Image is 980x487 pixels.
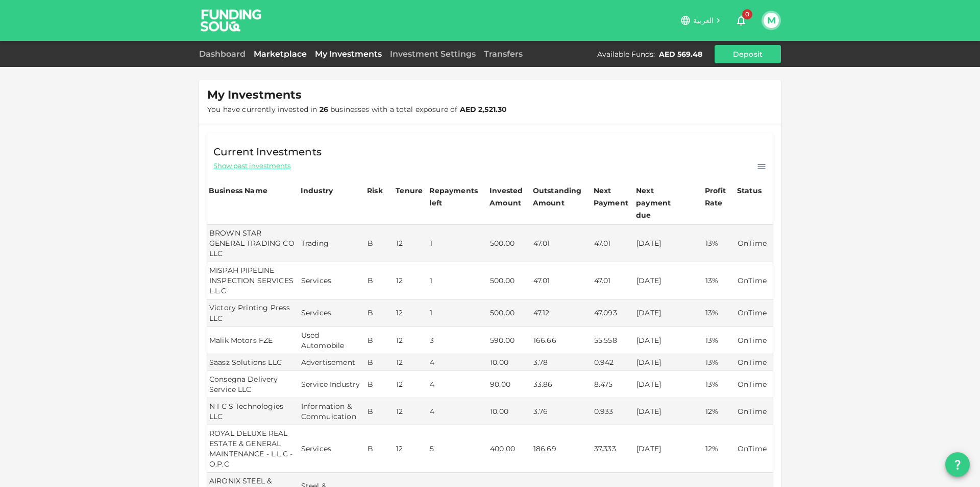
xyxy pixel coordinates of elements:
td: Trading [299,225,365,262]
td: 12 [394,371,428,398]
td: 47.01 [592,225,634,262]
strong: 26 [320,105,328,114]
td: 47.01 [531,262,592,299]
a: Transfers [480,49,527,59]
td: 500.00 [488,262,531,299]
td: 13% [703,354,736,371]
div: Risk [367,184,387,197]
td: OnTime [736,327,773,354]
td: N I C S Technologies LLC [207,398,299,425]
td: [DATE] [634,327,703,354]
div: Invested Amount [489,184,530,209]
div: Next Payment [594,184,633,209]
td: B [365,225,394,262]
td: 0.933 [592,398,634,425]
td: OnTime [736,299,773,327]
a: Marketplace [250,49,311,59]
td: [DATE] [634,262,703,299]
td: Consegna Delivery Service LLC [207,371,299,398]
td: 186.69 [531,425,592,473]
td: 47.093 [592,299,634,327]
span: You have currently invested in businesses with a total exposure of [207,105,507,114]
td: 4 [428,398,488,425]
span: 0 [742,9,752,19]
td: 5 [428,425,488,473]
div: AED 569.48 [659,49,702,59]
strong: AED 2,521.30 [460,105,507,114]
td: 12% [703,425,736,473]
td: B [365,354,394,371]
td: Services [299,299,365,327]
td: 500.00 [488,225,531,262]
td: 37.333 [592,425,634,473]
a: Investment Settings [386,49,480,59]
td: 10.00 [488,354,531,371]
td: 13% [703,371,736,398]
td: 4 [428,354,488,371]
td: 1 [428,262,488,299]
td: 33.86 [531,371,592,398]
td: 13% [703,225,736,262]
td: 590.00 [488,327,531,354]
div: Repayments left [429,184,480,209]
td: [DATE] [634,354,703,371]
td: Advertisement [299,354,365,371]
td: OnTime [736,225,773,262]
td: 3.76 [531,398,592,425]
td: [DATE] [634,398,703,425]
div: Status [737,184,763,197]
td: Used Automobile [299,327,365,354]
button: question [945,452,970,477]
td: 0.942 [592,354,634,371]
div: Business Name [209,184,267,197]
div: Industry [301,184,333,197]
a: Dashboard [199,49,250,59]
td: [DATE] [634,225,703,262]
span: Show past investments [213,161,290,171]
td: 13% [703,299,736,327]
td: 1 [428,225,488,262]
td: 166.66 [531,327,592,354]
td: Services [299,262,365,299]
div: Next payment due [636,184,687,221]
td: 3 [428,327,488,354]
span: My Investments [207,88,302,102]
td: 47.12 [531,299,592,327]
td: ROYAL DELUXE REAL ESTATE & GENERAL MAINTENANCE - L.L.C - O.P.C [207,425,299,473]
td: Saasz Solutions LLC [207,354,299,371]
td: 500.00 [488,299,531,327]
td: 12 [394,354,428,371]
td: B [365,425,394,473]
td: 47.01 [531,225,592,262]
span: العربية [693,16,714,25]
td: B [365,262,394,299]
button: M [764,13,779,28]
td: B [365,371,394,398]
div: Available Funds : [597,49,655,59]
div: Outstanding Amount [533,184,584,209]
td: B [365,327,394,354]
div: Profit Rate [705,184,734,209]
td: 47.01 [592,262,634,299]
td: OnTime [736,354,773,371]
button: Deposit [715,45,781,63]
td: [DATE] [634,371,703,398]
td: 12 [394,327,428,354]
td: 12 [394,425,428,473]
td: 400.00 [488,425,531,473]
td: MISPAH PIPELINE INSPECTION SERVICES L.L.C [207,262,299,299]
td: B [365,299,394,327]
td: Service Industry [299,371,365,398]
td: 12 [394,398,428,425]
td: OnTime [736,425,773,473]
td: Malik Motors FZE [207,327,299,354]
td: 13% [703,262,736,299]
td: Information & Commuication [299,398,365,425]
div: Tenure [396,184,423,197]
td: B [365,398,394,425]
